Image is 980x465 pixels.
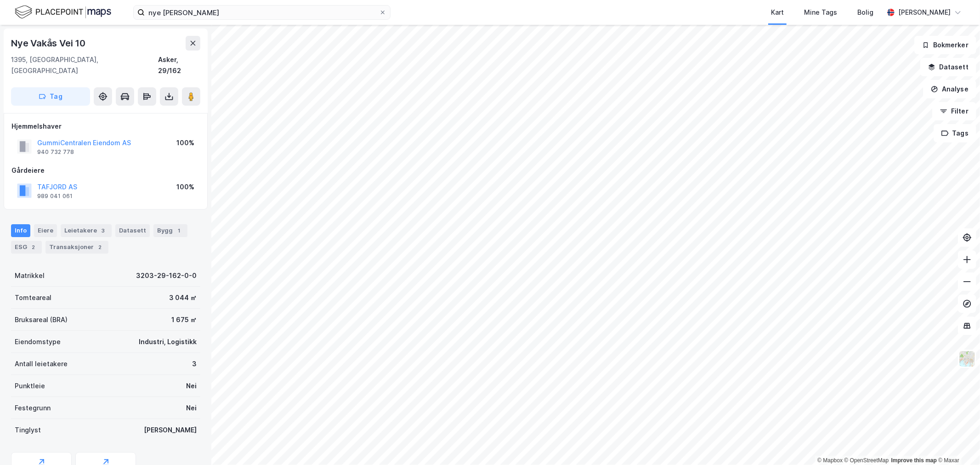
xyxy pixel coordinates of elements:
div: Bygg [153,224,187,237]
a: Improve this map [891,457,937,464]
div: 100% [176,181,194,193]
div: 1 675 ㎡ [171,314,197,325]
div: Bolig [857,7,873,18]
a: OpenStreetMap [844,457,889,464]
div: Nei [186,380,197,391]
button: Analyse [923,80,976,98]
div: 1395, [GEOGRAPHIC_DATA], [GEOGRAPHIC_DATA] [11,54,159,76]
div: Bruksareal (BRA) [15,314,68,325]
div: Leietakere [61,224,112,237]
div: 940 732 778 [37,148,74,156]
button: Bokmerker [914,36,976,54]
div: Datasett [115,224,150,237]
div: ESG [11,241,42,254]
iframe: Chat Widget [934,421,980,465]
button: Filter [932,102,976,120]
div: Punktleie [15,380,45,391]
div: Kontrollprogram for chat [934,421,980,465]
input: Søk på adresse, matrikkel, gårdeiere, leietakere eller personer [145,6,379,19]
img: Z [958,350,976,368]
a: Mapbox [817,457,843,464]
div: Nye Vakås Vei 10 [11,36,87,51]
div: 100% [176,137,194,148]
div: Gårdeiere [11,165,200,176]
div: 2 [96,243,105,252]
div: 989 041 061 [37,193,73,200]
div: Tomteareal [15,292,51,303]
div: 3 044 ㎡ [169,292,197,303]
div: 1 [175,226,184,235]
div: 3 [99,226,108,235]
div: [PERSON_NAME] [898,7,951,18]
div: Hjemmelshaver [11,121,200,132]
div: Transaksjoner [45,241,108,254]
button: Datasett [920,58,976,76]
div: Eiendomstype [15,336,61,347]
button: Tags [934,124,976,142]
button: Tag [11,87,90,106]
div: 3 [192,358,197,369]
div: Eiere [34,224,57,237]
div: Matrikkel [15,270,45,281]
div: 3203-29-162-0-0 [136,270,197,281]
img: logo.f888ab2527a4732fd821a326f86c7f29.svg [15,4,111,20]
div: Nei [186,403,197,414]
div: Mine Tags [804,7,837,18]
div: Kart [771,7,784,18]
div: Info [11,224,30,237]
div: Asker, 29/162 [159,54,200,76]
div: [PERSON_NAME] [144,425,197,436]
div: Festegrunn [15,403,51,414]
div: 2 [29,243,38,252]
div: Antall leietakere [15,358,68,369]
div: Industri, Logistikk [139,336,197,347]
div: Tinglyst [15,425,41,436]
